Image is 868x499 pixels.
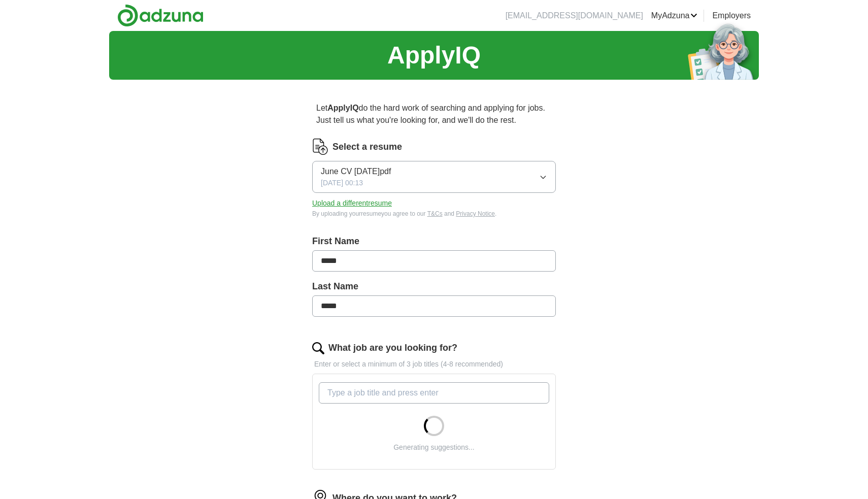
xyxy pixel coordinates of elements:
[427,210,443,217] a: T&Cs
[651,10,698,22] a: MyAdzuna
[387,37,481,74] h1: ApplyIQ
[456,210,495,217] a: Privacy Notice
[328,341,457,355] label: What job are you looking for?
[319,382,549,404] input: Type a job title and press enter
[327,104,358,112] strong: ApplyIQ
[312,235,556,248] label: First Name
[393,442,475,453] div: Generating suggestions...
[312,280,556,293] label: Last Name
[312,98,556,130] p: Let do the hard work of searching and applying for jobs. Just tell us what you're looking for, an...
[312,198,392,209] button: Upload a differentresume
[712,10,751,22] a: Employers
[312,359,556,370] p: Enter or select a minimum of 3 job titles (4-8 recommended)
[321,178,363,188] span: [DATE] 00:13
[332,140,402,154] label: Select a resume
[117,4,204,27] img: Adzuna logo
[312,139,328,155] img: CV Icon
[321,165,391,178] span: June CV [DATE]pdf
[312,161,556,193] button: June CV [DATE]pdf[DATE] 00:13
[506,10,643,22] li: [EMAIL_ADDRESS][DOMAIN_NAME]
[312,342,324,354] img: search.png
[312,209,556,218] div: By uploading your resume you agree to our and .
